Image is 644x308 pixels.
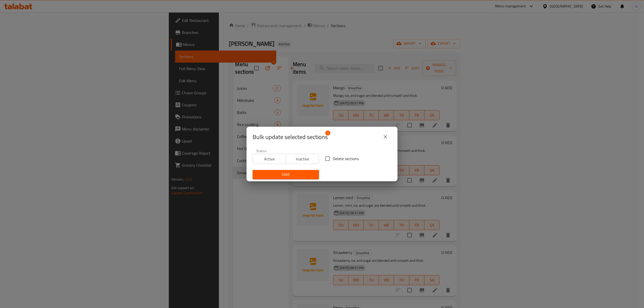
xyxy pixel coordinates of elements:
span: Active [255,155,284,163]
button: Active [253,154,286,164]
span: Inactive [288,155,317,163]
button: close [379,131,391,143]
button: Save [253,170,319,179]
button: Inactive [286,154,319,164]
span: Save [257,171,315,178]
span: Delete sections [333,156,359,162]
span: Selected section count [253,133,328,141]
span: 1 [325,130,330,136]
